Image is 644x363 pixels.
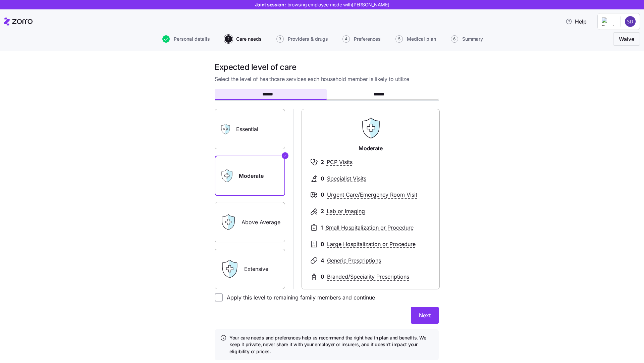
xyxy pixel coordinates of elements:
span: Generic Prescriptions [327,256,381,265]
span: Joint session: [255,1,389,8]
label: Apply this level to remaining family members and continue [223,293,375,301]
button: Waive [613,32,640,46]
button: 6Summary [451,35,483,43]
span: 0 [321,191,324,199]
h4: Your care needs and preferences help us recommend the right health plan and benefits. We keep it ... [229,334,433,355]
span: Moderate [359,144,382,153]
label: Moderate [215,156,285,196]
span: Lab or Imaging [327,207,365,215]
span: 6 [451,35,458,43]
span: Next [419,311,431,319]
span: Help [566,17,587,26]
span: 0 [321,174,324,183]
span: 1 [321,224,323,232]
span: 3 [276,35,284,43]
span: Medical plan [407,37,436,41]
span: Preferences [354,37,381,41]
label: Essential [215,109,285,149]
button: Help [560,15,592,28]
button: Next [411,307,439,324]
span: Select the level of healthcare services each household member is likely to utilize [215,75,439,83]
span: 0 [321,240,324,248]
a: Personal details [161,35,210,43]
span: Waive [619,35,634,43]
span: Branded/Speciality Prescriptions [327,273,409,281]
span: browsing employee mode with [PERSON_NAME] [287,1,389,8]
span: 2 [321,207,324,215]
span: PCP Visits [327,158,353,166]
button: 5Medical plan [395,35,436,43]
img: Employer logo [602,17,615,26]
svg: Checkmark [283,152,287,160]
span: Providers & drugs [288,37,328,41]
h1: Expected level of care [215,62,439,72]
button: 3Providers & drugs [276,35,328,43]
span: 5 [395,35,403,43]
img: 297bccb944049a049afeaf12b70407e1 [625,16,636,27]
span: Summary [462,37,483,41]
button: 4Preferences [342,35,381,43]
span: 0 [321,273,324,281]
span: 4 [342,35,350,43]
button: Personal details [162,35,210,43]
a: 2Care needs [223,35,262,43]
span: Personal details [174,37,210,41]
span: 4 [321,256,324,265]
span: Care needs [236,37,262,41]
span: 2 [225,35,232,43]
label: Above Average [215,202,285,242]
span: Specialist Visits [327,174,366,183]
button: 2Care needs [225,35,262,43]
span: Large Hospitalization or Procedure [327,240,416,248]
span: Small Hospitalization or Procedure [326,224,414,232]
span: Urgent Care/Emergency Room Visit [327,191,417,199]
span: 2 [321,158,324,166]
label: Extensive [215,249,285,289]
